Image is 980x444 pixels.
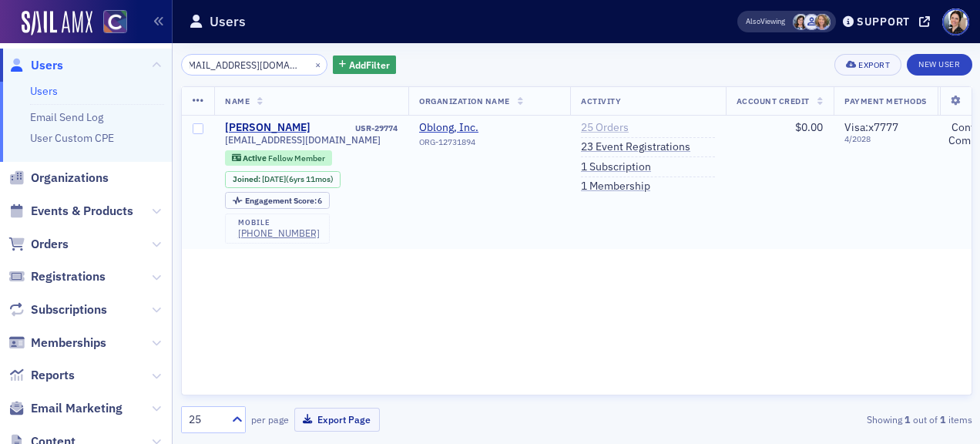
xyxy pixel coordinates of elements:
[181,54,328,76] input: Search…
[225,150,332,166] div: Active: Active: Fellow Member
[262,173,286,184] span: [DATE]
[31,400,123,417] span: Email Marketing
[311,57,325,71] button: ×
[804,14,820,30] span: Piyali Chatterjee
[31,170,109,187] span: Organizations
[581,180,650,193] a: 1 Membership
[737,96,810,106] span: Account Credit
[238,227,320,239] a: [PHONE_NUMBER]
[814,14,831,30] span: Kelli Davis
[844,134,927,144] span: 4 / 2028
[31,301,107,318] span: Subscriptions
[581,96,621,106] span: Activity
[233,174,262,184] span: Joined :
[581,160,651,174] a: 1 Subscription
[22,11,92,35] img: SailAMX
[419,121,559,135] a: Oblong, Inc.
[225,192,330,209] div: Engagement Score: 6
[844,96,927,106] span: Payment Methods
[857,15,910,29] div: Support
[243,153,268,163] span: Active
[210,12,246,31] h1: Users
[314,123,398,133] div: USR-29774
[225,134,381,146] span: [EMAIL_ADDRESS][DOMAIN_NAME]
[30,110,103,124] a: Email Send Log
[8,57,63,74] a: Users
[942,8,969,35] span: Profile
[419,137,559,153] div: ORG-12731894
[31,335,106,351] span: Memberships
[581,140,690,154] a: 23 Event Registrations
[268,153,325,163] span: Fellow Member
[31,236,69,253] span: Orders
[31,57,63,74] span: Users
[8,170,109,187] a: Organizations
[92,10,127,36] a: View Homepage
[793,14,809,30] span: Stacy Svendsen
[225,96,250,106] span: Name
[795,120,823,134] span: $0.00
[938,412,948,426] strong: 1
[8,335,106,351] a: Memberships
[581,121,629,135] a: 25 Orders
[31,203,133,220] span: Events & Products
[8,367,75,384] a: Reports
[8,301,107,318] a: Subscriptions
[746,16,760,26] div: Also
[419,96,510,106] span: Organization Name
[103,10,127,34] img: SailAMX
[8,268,106,285] a: Registrations
[333,55,396,75] button: AddFilter
[907,54,972,76] a: New User
[746,16,785,27] span: Viewing
[8,203,133,220] a: Events & Products
[719,412,972,426] div: Showing out of items
[30,84,58,98] a: Users
[245,195,318,206] span: Engagement Score :
[232,153,325,163] a: Active Fellow Member
[31,268,106,285] span: Registrations
[189,412,223,428] div: 25
[8,236,69,253] a: Orders
[238,218,320,227] div: mobile
[844,120,898,134] span: Visa : x7777
[294,408,380,432] button: Export Page
[245,197,323,205] div: 6
[225,121,310,135] a: [PERSON_NAME]
[8,400,123,417] a: Email Marketing
[858,61,890,69] div: Export
[902,412,913,426] strong: 1
[262,174,334,184] div: (6yrs 11mos)
[251,412,289,426] label: per page
[349,58,390,72] span: Add Filter
[834,54,901,76] button: Export
[31,367,75,384] span: Reports
[225,171,341,188] div: Joined: 2018-09-24 00:00:00
[30,131,114,145] a: User Custom CPE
